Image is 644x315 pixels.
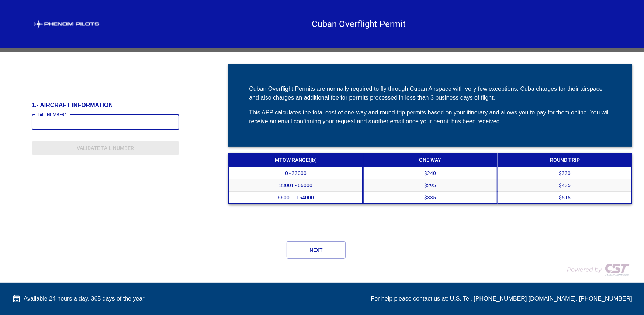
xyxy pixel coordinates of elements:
[287,241,346,259] button: Next
[498,153,632,167] th: ROUND TRIP
[12,294,145,303] div: Available 24 hours a day, 365 days of the year
[363,179,497,192] td: $295
[363,167,497,179] td: $240
[229,179,363,192] th: 33001 - 66000
[498,179,632,192] td: $435
[498,167,632,179] td: $330
[249,85,612,102] div: Cuban Overflight Permits are normally required to fly through Cuban Airspace with very few except...
[103,24,614,24] h5: Cuban Overflight Permit
[363,192,497,204] td: $335
[30,12,103,37] img: COMPANY LOGO
[371,294,632,303] div: For help please contact us at: U.S. Tel. [PHONE_NUMBER] [DOMAIN_NAME]. [PHONE_NUMBER]
[249,108,612,126] div: This APP calculates the total cost of one-way and round-trip permits based on your itinerary and ...
[228,153,363,204] table: a dense table
[229,192,363,204] th: 66001 - 154000
[229,153,363,167] th: MTOW RANGE (lb)
[37,112,66,118] label: TAIL NUMBER*
[498,153,632,204] table: a dense table
[363,153,498,204] table: a dense table
[498,192,632,204] td: $515
[558,260,632,279] img: COMPANY LOGO
[32,102,179,109] h6: 1.- AIRCRAFT INFORMATION
[363,153,497,167] th: ONE WAY
[229,167,363,179] th: 0 - 33000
